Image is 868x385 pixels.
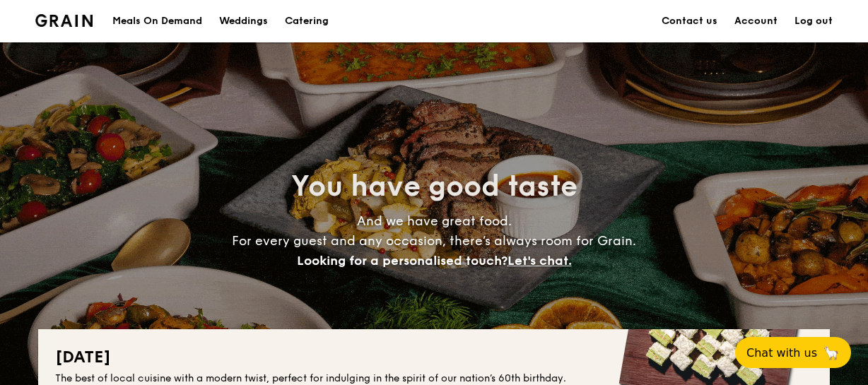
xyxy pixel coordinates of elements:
[55,346,813,369] h2: [DATE]
[508,253,572,268] span: Let's chat.
[291,170,577,203] span: You have good taste
[823,345,840,361] span: 🦙
[735,337,851,368] button: Chat with us🦙
[232,213,636,268] span: And we have great food. For every guest and any occasion, there’s always room for Grain.
[297,253,508,268] span: Looking for a personalised touch?
[35,14,93,27] img: Grain
[746,346,817,360] span: Chat with us
[35,14,93,27] a: Logotype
